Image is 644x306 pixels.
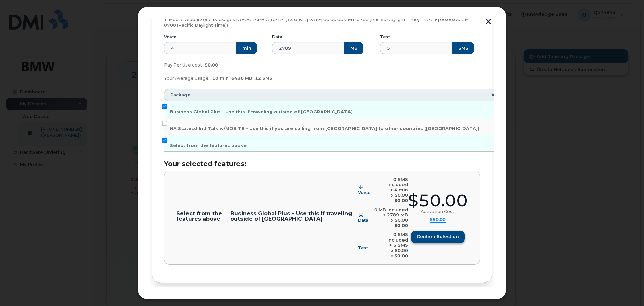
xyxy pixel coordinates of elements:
span: $0.00 = [390,218,408,228]
span: 6436 MB [231,76,252,81]
span: Pay Per Use cost [164,62,202,68]
button: MB [344,42,363,54]
p: T-Mobile Global Zone Packages [GEOGRAPHIC_DATA] (13 days, [DATE] 00:00:00 GMT-0700 (Pacific Dayli... [164,17,480,28]
span: + 5 SMS x [389,243,408,253]
b: $0.00 [394,198,408,203]
div: $50.00 [408,192,468,209]
span: + 2789 MB x [383,212,408,223]
span: 12 SMS [255,76,272,81]
summary: $50.00 [430,217,446,223]
span: Voice [358,190,371,195]
span: Your Average Usage: [164,76,210,81]
div: 0 SMS included [374,232,408,243]
span: Text [358,245,368,250]
b: $0.00 [394,253,408,258]
div: 0 MB included [374,207,408,213]
input: Select from the features above [162,138,167,143]
button: min [236,42,257,54]
div: Activation Cost [421,209,454,214]
span: $0.00 = [390,193,408,203]
span: Confirm selection [417,233,459,240]
span: Select from the features above [170,143,247,148]
button: Confirm selection [411,231,465,243]
input: Business Global Plus - Use this if traveling outside of [GEOGRAPHIC_DATA] [162,104,167,109]
span: NA Statesd Intl Talk w/MOB TE - Use this if you are calling from [GEOGRAPHIC_DATA] to other count... [170,126,479,131]
label: Text [380,34,390,40]
b: $0.00 [394,223,408,228]
label: Data [272,34,282,40]
input: NA Statesd Intl Talk w/MOB TE - Use this if you are calling from [GEOGRAPHIC_DATA] to other count... [162,121,167,126]
span: Data [358,218,368,223]
p: Business Global Plus - Use this if traveling outside of [GEOGRAPHIC_DATA] [230,211,358,221]
button: SMS [452,42,474,54]
th: Amount [485,89,516,101]
span: Business Global Plus - Use this if traveling outside of [GEOGRAPHIC_DATA] [170,109,353,114]
p: Select from the features above [176,211,230,221]
th: Package [164,89,485,101]
h3: Your selected features: [164,160,480,167]
span: $0.00 [205,62,218,68]
label: Voice [164,34,177,40]
span: 10 min [212,76,229,81]
span: $0.00 = [390,248,408,258]
div: 0 SMS included [376,177,408,187]
iframe: Messenger Launcher [615,277,639,301]
span: + 4 min x [390,187,408,198]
